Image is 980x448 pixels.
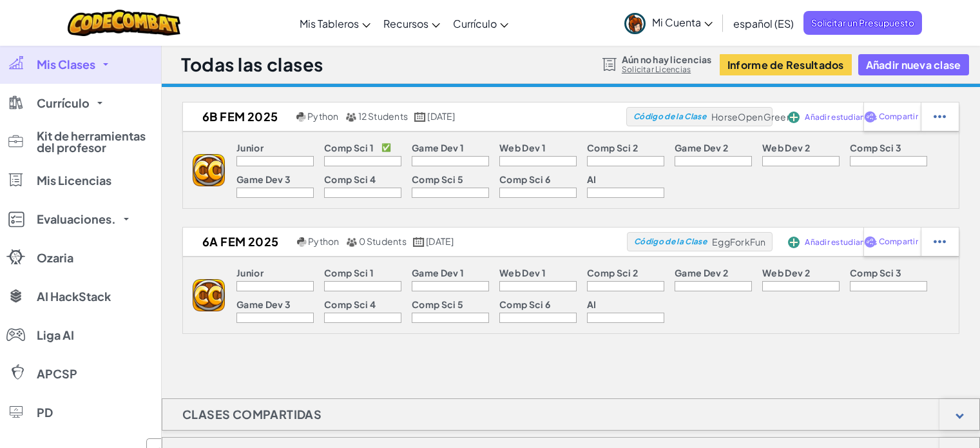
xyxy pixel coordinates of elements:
p: Comp Sci 3 [850,268,901,278]
p: Comp Sci 2 [587,268,638,278]
p: Web Dev 2 [762,268,810,278]
button: Informe de Resultados [720,54,852,75]
h2: 6A FEM 2025 [183,232,294,251]
span: Código de la Clase [633,113,706,121]
span: Mis Clases [37,59,95,70]
p: Web Dev 1 [499,268,546,278]
img: calendar.svg [413,237,425,247]
p: Comp Sci 1 [324,268,374,278]
h1: Todas las clases [181,52,323,77]
span: Compartir [879,113,918,121]
span: Recursos [383,17,428,30]
span: Python [308,235,339,247]
span: HorseOpenGreen [711,111,792,122]
span: Aún no hay licencias [622,54,712,64]
span: 0 Students [359,235,407,247]
span: Liga AI [37,329,74,341]
img: IconStudentEllipsis.svg [934,111,946,122]
a: 6A FEM 2025 Python 0 Students [DATE] [183,232,627,251]
img: MultipleUsers.png [345,112,357,122]
img: python.png [297,237,307,247]
p: Game Dev 3 [236,299,291,309]
span: Python [307,110,338,122]
p: Junior [236,268,264,278]
a: Mi Cuenta [618,3,719,43]
span: Mis Licencias [37,175,111,186]
a: Currículo [447,6,515,41]
span: Currículo [453,17,497,30]
a: Mis Tableros [293,6,377,41]
span: Ozaria [37,252,73,264]
img: avatar [624,13,646,34]
img: IconAddStudents.svg [788,112,800,123]
span: Añadir estudiantes [805,239,877,246]
a: Solicitar un Presupuesto [803,11,922,35]
img: IconAddStudents.svg [788,237,800,248]
span: Currículo [37,97,90,109]
p: Comp Sci 4 [324,299,376,309]
span: Mis Tableros [300,17,359,30]
span: Añadir estudiantes [805,113,877,121]
p: Web Dev 1 [499,142,546,153]
span: AI HackStack [37,291,111,302]
p: Game Dev 1 [412,268,464,278]
img: IconStudentEllipsis.svg [934,236,946,248]
p: Game Dev 3 [236,174,291,184]
span: Mi Cuenta [652,15,713,29]
p: Comp Sci 2 [587,142,638,153]
span: [DATE] [426,235,454,247]
img: calendar.svg [414,112,426,122]
img: IconShare_Purple.svg [864,111,876,122]
p: Comp Sci 5 [412,299,463,309]
a: español (ES) [727,6,800,41]
img: MultipleUsers.png [346,237,358,247]
p: Comp Sci 4 [324,174,376,184]
a: Recursos [377,6,447,41]
img: IconShare_Purple.svg [864,236,876,248]
p: AI [587,299,597,309]
h1: Clases Compartidas [162,398,341,431]
a: 6B FEM 2025 Python 12 Students [DATE] [183,107,626,126]
p: Comp Sci 1 [324,142,374,153]
p: Game Dev 1 [412,142,464,153]
img: python.png [296,112,306,122]
span: Kit de herramientas del profesor [37,130,153,153]
h2: 6B FEM 2025 [183,107,293,126]
p: Comp Sci 3 [850,142,901,153]
span: español (ES) [733,17,794,30]
p: Comp Sci 5 [412,174,463,184]
span: [DATE] [427,110,455,122]
p: Game Dev 2 [675,142,728,153]
p: Comp Sci 6 [499,174,550,184]
p: AI [587,174,597,184]
img: logo [193,279,225,311]
p: Junior [236,142,264,153]
span: EggForkFun [712,236,766,248]
span: Evaluaciones. [37,213,116,225]
img: logo [193,154,225,186]
p: Web Dev 2 [762,142,810,153]
span: 12 Students [358,110,408,122]
img: CodeCombat logo [68,10,180,36]
p: ✅ [381,142,391,153]
p: Game Dev 2 [675,268,728,278]
button: Añadir nueva clase [858,54,969,75]
span: Código de la Clase [634,238,707,246]
span: Compartir [879,238,918,246]
p: Comp Sci 6 [499,299,550,309]
a: Solicitar Licencias [622,64,712,75]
